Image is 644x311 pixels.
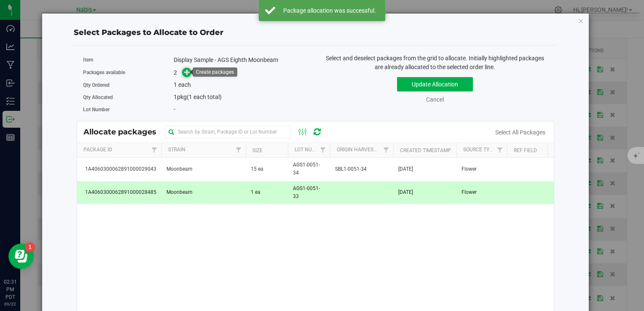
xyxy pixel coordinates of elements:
[165,126,291,138] input: Search by Strain, Package ID or Lot Number
[83,56,174,64] label: Item
[379,143,393,157] a: Filter
[83,69,174,76] label: Packages available
[293,185,325,201] span: AGS1-0051-33
[337,147,379,153] a: Origin Harvests
[82,188,156,196] span: 1A4060300062891000028485
[187,94,222,100] span: (1 each total)
[174,56,309,64] div: Display Sample - AGS Eighth Moonbeam
[178,81,191,88] span: each
[280,6,379,15] div: Package allocation was successful.
[83,94,174,101] label: Qty Allocated
[397,77,473,91] button: Update Allocation
[83,147,112,153] a: Package Id
[293,161,325,177] span: AGS1-0051-34
[462,165,477,173] span: Flower
[83,81,174,89] label: Qty Ordered
[251,188,260,196] span: 1 ea
[326,55,544,70] span: Select and deselect packages from the grid to allocate. Initially highlighted packages are alread...
[398,188,413,196] span: [DATE]
[252,147,263,153] a: Size
[174,94,222,100] span: pkg
[83,127,165,137] span: Allocate packages
[495,129,545,136] a: Select All Packages
[316,143,330,157] a: Filter
[174,106,175,113] span: -
[25,242,35,252] iframe: Resource center unread badge
[82,165,156,173] span: 1A4060300062891000029043
[514,147,537,153] a: Ref Field
[251,165,263,173] span: 15 ea
[168,147,185,153] a: Strain
[166,188,193,196] span: Moonbeam
[400,147,451,153] a: Created Timestamp
[462,188,477,196] span: Flower
[174,69,177,76] span: 2
[426,96,444,103] a: Cancel
[398,165,413,173] span: [DATE]
[493,143,507,157] a: Filter
[196,69,234,75] div: Create packages
[174,94,177,100] span: 1
[8,244,34,269] iframe: Resource center
[166,165,193,173] span: Moonbeam
[174,81,177,88] span: 1
[232,143,246,157] a: Filter
[335,165,367,173] span: SBL1-0051-34
[83,106,174,113] label: Lot Number
[295,147,325,153] a: Lot Number
[74,27,557,38] div: Select Packages to Allocate to Order
[148,143,161,157] a: Filter
[463,147,496,153] a: Source Type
